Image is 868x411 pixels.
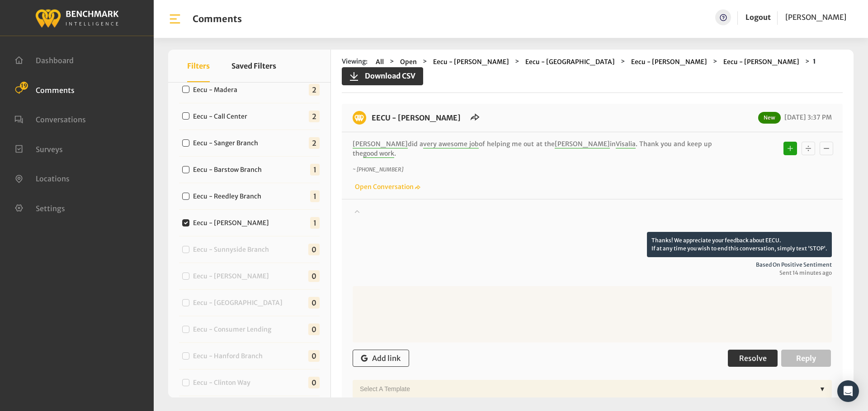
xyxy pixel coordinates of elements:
[555,140,610,148] span: [PERSON_NAME]
[193,14,242,24] h1: Comments
[14,55,74,64] a: Dashboard
[781,139,835,157] div: Basic example
[182,139,189,147] input: Eecu - Sanger Branch
[782,113,832,121] span: [DATE] 3:37 PM
[353,350,409,367] button: Add link
[14,203,65,212] a: Settings
[308,297,320,309] span: 0
[366,111,466,125] h6: EECU - Demaree Branch
[14,173,70,182] a: Locations
[353,140,408,148] span: [PERSON_NAME]
[816,380,829,398] div: ▼
[182,86,189,93] input: Eecu - Madera
[36,174,70,183] span: Locations
[190,378,258,388] label: Eecu - Clinton Way
[353,111,366,125] img: benchmark
[739,354,767,363] span: Resolve
[628,57,710,67] button: Eecu - [PERSON_NAME]
[310,190,320,202] span: 1
[231,50,276,82] button: Saved Filters
[342,67,423,85] button: Download CSV
[310,217,320,229] span: 1
[728,350,778,367] button: Resolve
[190,165,269,175] label: Eecu - Barstow Branch
[309,137,320,149] span: 2
[785,9,846,25] a: [PERSON_NAME]
[14,85,75,94] a: Comments 19
[182,166,189,173] input: Eecu - Barstow Branch
[35,7,119,29] img: benchmark
[190,192,269,201] label: Eecu - Reedley Branch
[308,270,320,282] span: 0
[36,56,74,65] span: Dashboard
[36,144,63,153] span: Surveys
[190,245,276,254] label: Eecu - Sunnyside Branch
[523,57,618,67] button: Eecu - [GEOGRAPHIC_DATA]
[36,115,86,124] span: Conversations
[14,144,63,153] a: Surveys
[785,13,846,22] span: [PERSON_NAME]
[355,380,816,398] div: Select a Template
[397,57,420,67] button: Open
[430,57,512,67] button: Eecu - [PERSON_NAME]
[647,232,832,257] p: Thanks! We appreciate your feedback about EECU. If at any time you wish to end this conversation,...
[353,139,712,158] p: did a of helping me out at the in . Thank you and keep up the .
[363,149,394,158] span: good work
[190,85,245,95] label: Eecu - Madera
[309,111,320,122] span: 2
[190,218,276,228] label: Eecu - [PERSON_NAME]
[353,261,832,269] span: Based on positive sentiment
[353,166,403,173] i: ~ [PHONE_NUMBER]
[342,57,368,67] span: Viewing:
[190,298,290,308] label: Eecu - [GEOGRAPHIC_DATA]
[36,85,75,94] span: Comments
[190,272,276,281] label: Eecu - [PERSON_NAME]
[190,325,278,334] label: Eecu - Consumer Lending
[190,112,255,121] label: Eecu - Call Center
[182,112,189,120] input: Eecu - Call Center
[187,50,210,82] button: Filters
[190,139,265,148] label: Eecu - Sanger Branch
[813,57,816,65] strong: 1
[353,183,420,191] a: Open Conversation
[308,244,320,255] span: 0
[308,350,320,362] span: 0
[14,114,86,123] a: Conversations
[837,380,859,402] div: Open Intercom Messenger
[359,70,415,81] span: Download CSV
[616,140,636,148] span: Visalia
[182,219,189,226] input: Eecu - [PERSON_NAME]
[310,164,320,175] span: 1
[308,323,320,335] span: 0
[721,57,802,67] button: Eecu - [PERSON_NAME]
[309,84,320,96] span: 2
[373,57,387,67] button: All
[36,203,65,212] span: Settings
[745,13,771,22] a: Logout
[745,9,771,25] a: Logout
[758,112,781,124] span: New
[168,12,182,26] img: bar
[308,377,320,388] span: 0
[353,269,832,277] span: Sent 14 minutes ago
[20,82,28,90] span: 19
[190,351,270,361] label: Eecu - Hanford Branch
[372,113,461,122] a: EECU - [PERSON_NAME]
[423,140,479,148] span: very awesome job
[182,193,189,200] input: Eecu - Reedley Branch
